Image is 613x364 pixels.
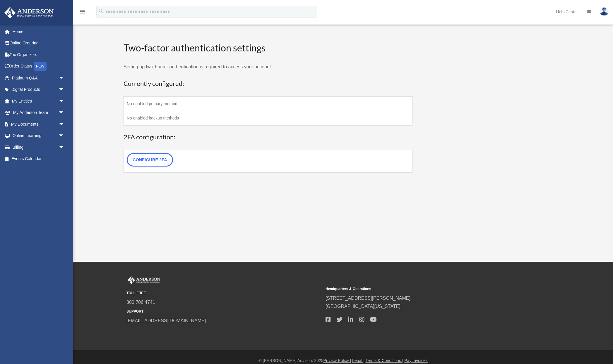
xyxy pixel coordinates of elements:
a: [EMAIL_ADDRESS][DOMAIN_NAME] [126,318,206,323]
a: 800.706.4741 [126,300,155,305]
div: NEW [34,62,47,71]
span: arrow_drop_down [59,141,70,153]
a: My Documentsarrow_drop_down [4,118,73,130]
span: arrow_drop_down [59,107,70,119]
td: No enabled primary method [124,96,412,111]
span: arrow_drop_down [59,72,70,84]
span: arrow_drop_down [59,118,70,130]
a: [STREET_ADDRESS][PERSON_NAME] [326,296,410,301]
a: Digital Productsarrow_drop_down [4,84,73,96]
img: Anderson Advisors Platinum Portal [3,7,56,18]
a: [GEOGRAPHIC_DATA][US_STATE] [326,304,400,309]
i: search [98,8,104,14]
a: Online Ordering [4,37,73,49]
h3: 2FA configuration: [124,133,412,142]
a: Tax Organizers [4,49,73,60]
td: No enabled backup methods [124,111,412,125]
img: Anderson Advisors Platinum Portal [126,276,162,284]
a: Configure 2FA [127,153,173,167]
i: menu [79,8,86,15]
small: Headquarters & Operations [326,286,520,292]
span: arrow_drop_down [59,95,70,107]
a: Privacy Policy | [323,358,351,363]
a: Platinum Q&Aarrow_drop_down [4,72,73,84]
a: Pay Invoices [404,358,427,363]
a: Events Calendar [4,153,73,165]
a: My Anderson Teamarrow_drop_down [4,107,73,119]
p: Setting up two-Factor authentication is required to access your account. [124,63,412,71]
a: menu [79,10,86,15]
h3: Currently configured: [124,79,412,88]
a: Legal | [352,358,364,363]
a: Terms & Conditions | [366,358,403,363]
h2: Two-factor authentication settings [124,41,412,55]
a: Order StatusNEW [4,60,73,72]
img: User Pic [600,7,609,16]
a: My Entitiesarrow_drop_down [4,95,73,107]
small: TOLL FREE [126,290,321,296]
a: Online Learningarrow_drop_down [4,130,73,142]
span: arrow_drop_down [59,84,70,96]
a: Billingarrow_drop_down [4,141,73,153]
span: arrow_drop_down [59,130,70,142]
a: Home [4,26,73,37]
small: SUPPORT [126,308,321,315]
